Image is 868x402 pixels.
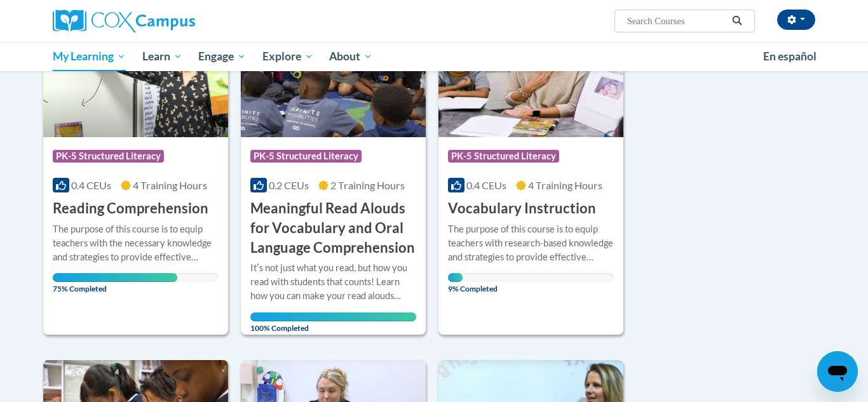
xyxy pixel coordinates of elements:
[53,10,294,32] a: Cox Campus
[322,42,381,71] a: About
[250,150,362,163] span: PK-5 Structured Literacy
[438,8,623,137] img: Course Logo
[71,179,111,191] span: 0.4 CEUs
[817,351,858,392] iframe: Button to launch messaging window
[763,50,817,63] span: En español
[269,179,309,191] span: 0.2 CEUs
[448,222,614,264] div: The purpose of this course is to equip teachers with research-based knowledge and strategies to p...
[53,222,219,264] div: The purpose of this course is to equip teachers with the necessary knowledge and strategies to pr...
[53,273,177,293] span: 75% Completed
[43,8,228,335] a: Course LogoPK-5 Structured Literacy0.4 CEUs4 Training Hours Reading ComprehensionThe purpose of t...
[241,8,426,335] a: Course LogoPK-5 Structured Literacy0.2 CEUs2 Training Hours Meaningful Read Alouds for Vocabulary...
[330,179,405,191] span: 2 Training Hours
[53,199,208,218] h3: Reading Comprehension
[43,8,228,137] img: Course Logo
[44,42,134,71] a: My Learning
[528,179,602,191] span: 4 Training Hours
[241,8,426,137] img: Course Logo
[133,179,207,191] span: 4 Training Hours
[448,199,596,218] h3: Vocabulary Instruction
[250,312,416,333] span: 100% Completed
[438,8,623,335] a: Course LogoPK-5 Structured Literacy0.4 CEUs4 Training Hours Vocabulary InstructionThe purpose of ...
[134,42,191,71] a: Learn
[448,273,463,282] div: Your progress
[198,49,246,64] span: Engage
[34,42,834,71] div: Main menu
[142,49,182,64] span: Learn
[329,49,372,64] span: About
[448,150,559,163] span: PK-5 Structured Literacy
[626,13,728,29] input: Search Courses
[448,273,463,293] span: 9% Completed
[190,42,254,71] a: Engage
[53,10,195,32] img: Cox Campus
[777,10,815,30] button: Account Settings
[755,43,825,70] a: En español
[262,49,313,64] span: Explore
[250,261,416,303] div: Itʹs not just what you read, but how you read with students that counts! Learn how you can make y...
[728,13,747,29] button: Search
[53,150,164,163] span: PK-5 Structured Literacy
[254,42,322,71] a: Explore
[53,49,126,64] span: My Learning
[53,273,177,282] div: Your progress
[466,179,506,191] span: 0.4 CEUs
[250,199,416,257] h3: Meaningful Read Alouds for Vocabulary and Oral Language Comprehension
[250,312,416,321] div: Your progress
